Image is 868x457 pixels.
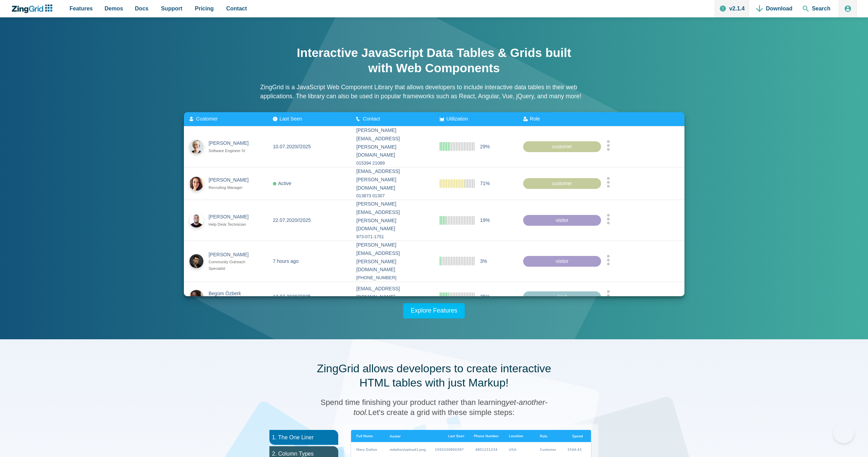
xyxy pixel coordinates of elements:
p: ZingGrid is a JavaScript Web Component Library that allows developers to include interactive data... [260,83,608,101]
span: Docs [135,4,148,13]
span: Demos [105,4,123,13]
h3: Spend time finishing your product rather than learning Let's create a grid with these simple steps: [313,397,556,417]
a: Explore Features [403,303,465,318]
h2: ZingGrid allows developers to create interactive HTML tables with just Markup! [313,362,556,390]
span: Contact [226,4,247,13]
span: Features [70,4,93,13]
li: 1. The One Liner [269,430,338,445]
span: Pricing [195,4,214,13]
a: ZingChart Logo. Click to return to the homepage [11,5,56,13]
iframe: Toggle Customer Support [833,422,854,443]
h1: Interactive JavaScript Data Tables & Grids built with Web Components [295,45,573,76]
span: Support [161,4,182,13]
